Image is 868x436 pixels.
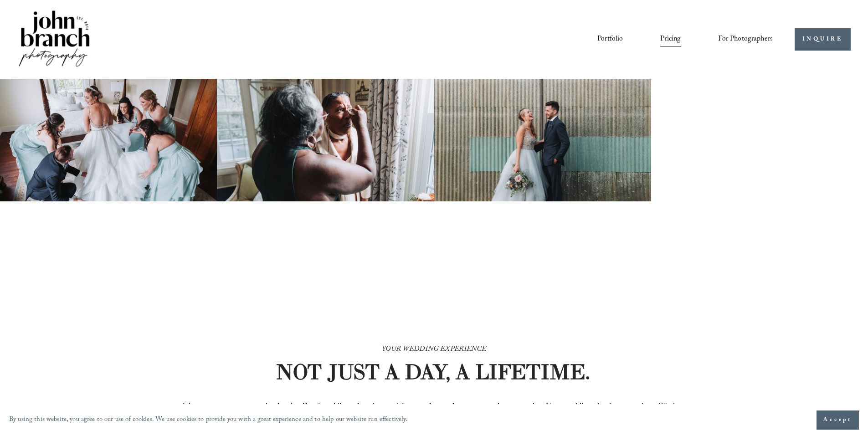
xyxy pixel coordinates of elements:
p: By using this website, you agree to our use of cookies. We use cookies to provide you with a grea... [9,414,408,427]
img: Woman applying makeup to another woman near a window with floral curtains and autumn flowers. [217,79,434,201]
a: folder dropdown [718,31,773,47]
button: Accept [817,410,859,430]
span: Accept [823,415,852,425]
strong: NOT JUST A DAY, A LIFETIME. [276,359,590,385]
a: INQUIRE [795,28,851,51]
a: Pricing [660,31,681,47]
img: John Branch IV Photography [17,9,91,70]
em: YOUR WEDDING EXPERIENCE [382,344,486,356]
span: For Photographers [718,32,773,46]
img: A bride and groom standing together, laughing, with the bride holding a bouquet in front of a cor... [434,79,651,201]
a: Portfolio [597,31,623,47]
